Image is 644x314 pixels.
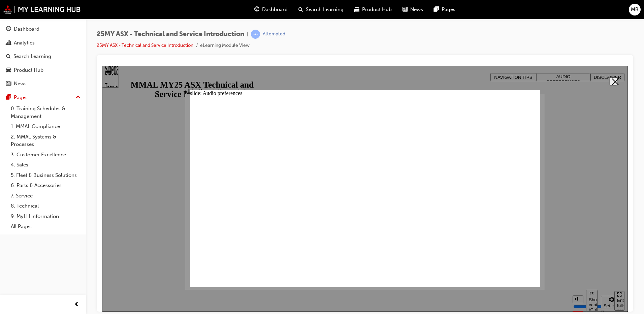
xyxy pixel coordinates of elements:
a: guage-iconDashboard [249,3,293,17]
div: Dashboard [14,25,39,33]
button: MB [629,4,641,15]
span: news-icon [6,81,11,87]
a: All Pages [8,221,83,232]
button: Pages [3,91,83,104]
a: 0. Training Schedules & Management [8,103,83,121]
a: Product Hub [3,64,83,76]
a: 8. Technical [8,201,83,211]
li: eLearning Module View [200,42,250,50]
span: Dashboard [262,6,288,13]
a: 2. MMAL Systems & Processes [8,132,83,150]
button: Close [507,12,515,20]
a: News [3,77,83,90]
span: pages-icon [434,5,439,14]
span: Pages [442,6,455,13]
div: Analytics [14,39,35,47]
span: car-icon [6,67,11,73]
a: Analytics [3,37,83,49]
div: Attempted [263,31,285,37]
a: pages-iconPages [428,3,461,17]
a: 4. Sales [8,160,83,170]
span: prev-icon [74,301,79,309]
a: 3. Customer Excellence [8,150,83,160]
button: DashboardAnalyticsSearch LearningProduct HubNews [3,22,83,91]
span: MB [631,6,639,13]
a: 1. MMAL Compliance [8,121,83,132]
span: car-icon [354,5,359,14]
img: mmal [3,5,81,14]
span: | [247,30,248,38]
span: guage-icon [254,5,259,14]
span: search-icon [6,54,11,60]
div: Product Hub [14,66,43,74]
a: Dashboard [3,23,83,35]
a: 6. Parts & Accessories [8,180,83,191]
span: 25MY ASX - Technical and Service Introduction [97,30,244,38]
span: pages-icon [6,95,11,101]
span: learningRecordVerb_ATTEMPT-icon [251,30,260,39]
span: news-icon [402,5,408,14]
a: car-iconProduct Hub [349,3,397,17]
div: News [14,80,27,88]
span: search-icon [298,5,303,14]
span: Product Hub [362,6,392,13]
span: Search Learning [306,6,344,13]
a: 7. Service [8,191,83,201]
a: 25MY ASX - Technical and Service Introduction [97,42,193,48]
a: 5. Fleet & Business Solutions [8,170,83,181]
span: up-icon [76,93,80,102]
a: Search Learning [3,50,83,63]
span: chart-icon [6,40,11,46]
span: guage-icon [6,26,11,32]
a: news-iconNews [397,3,428,17]
div: Pages [14,94,28,101]
a: search-iconSearch Learning [293,3,349,17]
div: Search Learning [13,53,51,60]
a: 9. MyLH Information [8,211,83,222]
span: News [410,6,423,13]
